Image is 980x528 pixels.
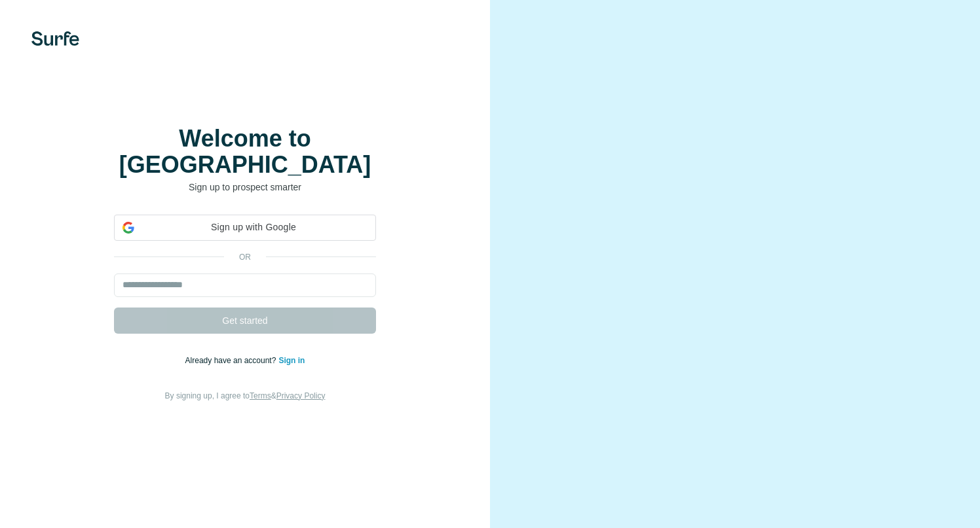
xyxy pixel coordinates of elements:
[165,391,326,400] span: By signing up, I agree to &
[224,251,266,263] p: or
[114,215,376,241] div: Sign up with Google
[114,181,376,194] p: Sign up to prospect smarter
[278,356,305,365] a: Sign in
[114,126,376,178] h1: Welcome to [GEOGRAPHIC_DATA]
[140,220,367,234] span: Sign up with Google
[276,391,326,400] a: Privacy Policy
[250,391,271,400] a: Terms
[31,31,79,46] img: Surfe's logo
[185,356,279,365] span: Already have an account?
